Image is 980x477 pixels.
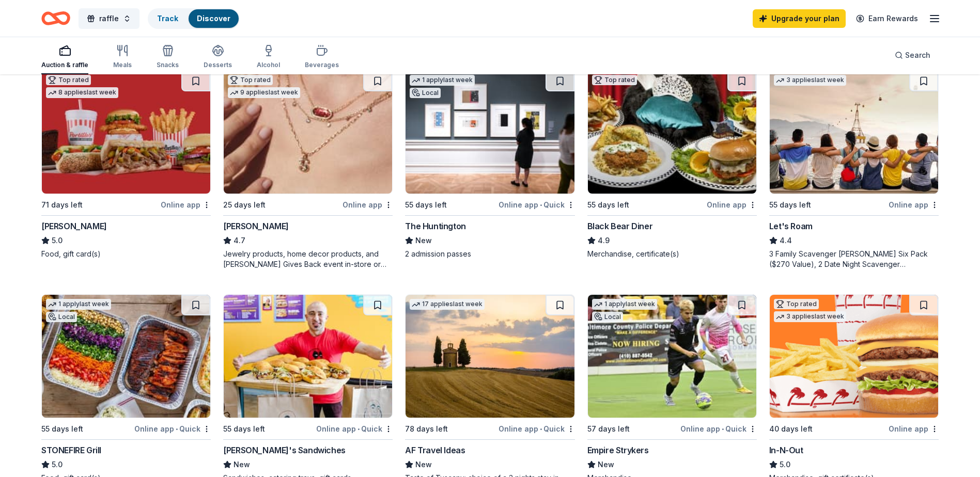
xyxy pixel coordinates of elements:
div: Online app Quick [134,422,211,435]
div: The Huntington [405,220,465,232]
div: Food, gift card(s) [41,249,211,259]
img: Image for Let's Roam [770,71,938,194]
span: New [598,458,614,471]
div: In-N-Out [769,444,803,456]
a: Upgrade your plan [753,9,846,28]
div: Online app Quick [316,422,393,435]
div: 55 days left [41,423,83,435]
img: Image for Kendra Scott [224,71,392,194]
button: Desserts [204,40,232,74]
span: raffle [99,12,119,25]
div: Merchandise, certificate(s) [587,249,757,259]
div: 1 apply last week [592,299,657,310]
div: 55 days left [223,423,265,435]
div: Local [592,312,623,322]
div: 3 Family Scavenger [PERSON_NAME] Six Pack ($270 Value), 2 Date Night Scavenger [PERSON_NAME] Two ... [769,249,939,269]
span: 4.9 [598,234,610,247]
span: New [415,234,432,247]
div: Top rated [592,75,637,85]
div: 55 days left [405,199,447,211]
div: Jewelry products, home decor products, and [PERSON_NAME] Gives Back event in-store or online (or ... [223,249,393,269]
button: Snacks [157,40,179,74]
div: [PERSON_NAME]'s Sandwiches [223,444,346,456]
div: 57 days left [587,423,630,435]
div: Alcohol [257,61,280,69]
div: Top rated [228,75,273,85]
span: Search [905,49,930,61]
span: 5.0 [52,458,63,471]
div: 55 days left [587,199,629,211]
div: Top rated [774,299,819,309]
div: Meals [113,61,132,69]
a: Image for Portillo'sTop rated8 applieslast week71 days leftOnline app[PERSON_NAME]5.0Food, gift c... [41,70,211,259]
button: Alcohol [257,40,280,74]
div: Local [410,88,441,98]
div: Desserts [204,61,232,69]
button: Beverages [305,40,339,74]
span: 4.4 [780,234,792,247]
div: STONEFIRE Grill [41,444,101,456]
span: • [176,425,178,433]
div: 3 applies last week [774,311,846,322]
div: Let's Roam [769,220,813,232]
button: Auction & raffle [41,40,88,74]
div: Online app [889,198,939,211]
span: • [357,425,360,433]
div: Online app Quick [499,198,575,211]
div: Black Bear Diner [587,220,653,232]
button: TrackDiscover [148,8,240,29]
div: 1 apply last week [410,75,475,86]
div: 8 applies last week [46,87,118,98]
img: Image for AF Travel Ideas [406,295,574,418]
div: Beverages [305,61,339,69]
div: Empire Strykers [587,444,649,456]
div: 78 days left [405,423,448,435]
div: AF Travel Ideas [405,444,465,456]
a: Image for Kendra ScottTop rated9 applieslast week25 days leftOnline app[PERSON_NAME]4.7Jewelry pr... [223,70,393,269]
div: 40 days left [769,423,813,435]
img: Image for In-N-Out [770,295,938,418]
span: New [234,458,250,471]
button: Search [886,45,939,66]
div: [PERSON_NAME] [41,220,107,232]
a: Earn Rewards [850,9,924,28]
div: Snacks [157,61,179,69]
div: Online app [889,422,939,435]
div: Top rated [46,75,91,85]
div: [PERSON_NAME] [223,220,289,232]
span: • [540,201,542,209]
img: Image for Portillo's [42,71,210,194]
a: Track [157,14,178,23]
a: Home [41,6,70,30]
div: 71 days left [41,199,83,211]
div: 3 applies last week [774,75,846,86]
div: 2 admission passes [405,249,574,259]
span: • [540,425,542,433]
a: Image for The Huntington1 applylast weekLocal55 days leftOnline app•QuickThe HuntingtonNew2 admis... [405,70,574,259]
div: 25 days left [223,199,266,211]
a: Discover [197,14,230,23]
div: Online app Quick [499,422,575,435]
span: 5.0 [52,234,63,247]
div: Online app [343,198,393,211]
img: Image for The Huntington [406,71,574,194]
div: 17 applies last week [410,299,485,310]
div: 9 applies last week [228,87,300,98]
img: Image for Ike's Sandwiches [224,295,392,418]
div: Local [46,312,77,322]
img: Image for Empire Strykers [588,295,756,418]
div: Online app [161,198,211,211]
span: • [722,425,724,433]
div: 55 days left [769,199,811,211]
button: raffle [79,8,139,29]
img: Image for STONEFIRE Grill [42,295,210,418]
img: Image for Black Bear Diner [588,71,756,194]
button: Meals [113,40,132,74]
a: Image for Let's Roam3 applieslast week55 days leftOnline appLet's Roam4.43 Family Scavenger [PERS... [769,70,939,269]
span: 5.0 [780,458,790,471]
div: Online app Quick [680,422,757,435]
div: Auction & raffle [41,61,88,69]
span: New [415,458,432,471]
div: 1 apply last week [46,299,111,310]
span: 4.7 [234,234,245,247]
